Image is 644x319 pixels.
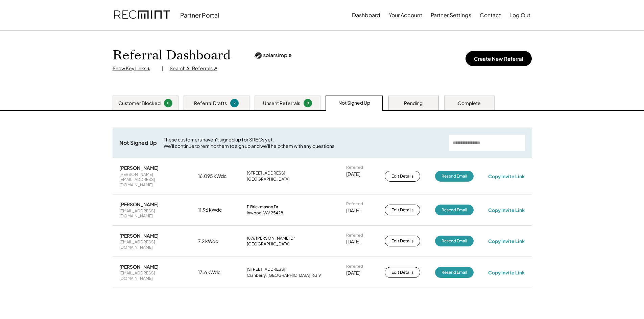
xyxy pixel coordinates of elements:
[346,270,360,276] div: [DATE]
[431,8,471,22] button: Partner Settings
[247,267,285,272] div: [STREET_ADDRESS]
[435,171,474,182] button: Resend Email
[170,65,217,72] div: Search All Referrals ↗
[389,8,422,22] button: Your Account
[119,264,159,270] div: [PERSON_NAME]
[346,264,363,269] div: Referred
[346,171,360,178] div: [DATE]
[119,208,184,219] div: [EMAIL_ADDRESS][DOMAIN_NAME]
[435,205,474,215] button: Resend Email
[346,201,363,207] div: Referred
[114,4,170,27] img: recmint-logotype%403x.png
[165,101,171,106] div: 0
[231,101,238,106] div: 2
[385,236,420,246] button: Edit Details
[247,177,290,182] div: [GEOGRAPHIC_DATA]
[198,238,232,245] div: 7.2 kWdc
[305,101,311,106] div: 0
[180,11,219,19] div: Partner Portal
[198,173,232,180] div: 16.095 kWdc
[247,210,283,216] div: Inwood, WV 25428
[404,100,423,107] div: Pending
[352,8,380,22] button: Dashboard
[458,100,481,107] div: Complete
[119,270,184,281] div: [EMAIL_ADDRESS][DOMAIN_NAME]
[119,165,159,171] div: [PERSON_NAME]
[488,269,525,275] div: Copy Invite Link
[119,233,159,239] div: [PERSON_NAME]
[247,273,321,278] div: Cranberry, [GEOGRAPHIC_DATA] 16319
[247,241,290,247] div: [GEOGRAPHIC_DATA]
[435,236,474,246] button: Resend Email
[247,170,285,176] div: [STREET_ADDRESS]
[119,239,184,250] div: [EMAIL_ADDRESS][DOMAIN_NAME]
[194,100,227,107] div: Referral Drafts
[346,165,363,170] div: Referred
[488,173,525,179] div: Copy Invite Link
[247,204,278,210] div: 11 Brickmason Dr
[435,267,474,278] button: Resend Email
[338,100,370,106] div: Not Signed Up
[509,8,530,22] button: Log Out
[480,8,501,22] button: Contact
[164,136,442,150] div: These customers haven't signed up for SRECs yet. We'll continue to remind them to sign up and we'...
[254,52,291,59] img: Logo_Horizontal-Black.png
[346,238,360,245] div: [DATE]
[113,48,231,63] h1: Referral Dashboard
[346,207,360,214] div: [DATE]
[119,172,184,188] div: [PERSON_NAME][EMAIL_ADDRESS][DOMAIN_NAME]
[385,171,420,182] button: Edit Details
[113,65,155,72] div: Show Key Links ↓
[346,233,363,238] div: Referred
[119,201,159,207] div: [PERSON_NAME]
[263,100,300,107] div: Unsent Referrals
[198,269,232,276] div: 13.6 kWdc
[488,238,525,244] div: Copy Invite Link
[385,267,420,278] button: Edit Details
[488,207,525,213] div: Copy Invite Link
[198,207,232,213] div: 11.96 kWdc
[247,236,295,241] div: 1876 [PERSON_NAME] Dr
[385,205,420,215] button: Edit Details
[466,51,532,66] button: Create New Referral
[119,139,157,147] div: Not Signed Up
[162,65,163,72] div: |
[118,100,161,107] div: Customer Blocked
